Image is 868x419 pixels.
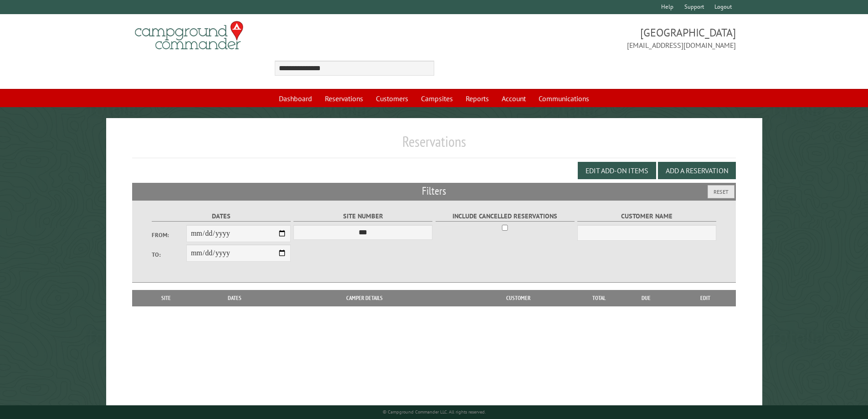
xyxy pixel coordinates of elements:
[273,90,318,107] a: Dashboard
[416,90,458,107] a: Campsites
[370,90,414,107] a: Customers
[152,250,186,259] label: To:
[319,90,369,107] a: Reservations
[132,18,246,53] img: Campground Commander
[196,290,274,306] th: Dates
[708,185,734,198] button: Reset
[658,162,736,179] button: Add a Reservation
[434,25,736,51] span: [GEOGRAPHIC_DATA] [EMAIL_ADDRESS][DOMAIN_NAME]
[675,290,736,306] th: Edit
[132,183,736,200] h2: Filters
[152,211,291,222] label: Dates
[132,133,736,158] h1: Reservations
[533,90,595,107] a: Communications
[152,231,186,239] label: From:
[137,290,196,306] th: Site
[436,211,575,222] label: Include Cancelled Reservations
[460,90,494,107] a: Reports
[581,290,617,306] th: Total
[455,290,581,306] th: Customer
[293,211,432,222] label: Site Number
[617,290,675,306] th: Due
[496,90,531,107] a: Account
[274,290,455,306] th: Camper Details
[577,211,716,222] label: Customer Name
[383,409,486,415] small: © Campground Commander LLC. All rights reserved.
[578,162,656,179] button: Edit Add-on Items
